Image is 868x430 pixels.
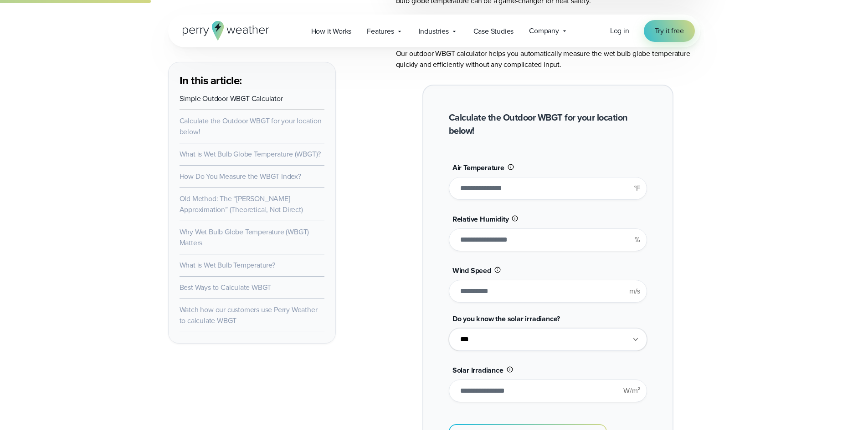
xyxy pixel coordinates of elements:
span: Air Temperature [452,162,504,173]
a: What is Wet Bulb Temperature? [180,260,275,270]
a: Best Ways to Calculate WBGT [180,282,272,293]
a: Log in [610,25,629,36]
span: Case Studies [473,26,514,37]
span: Wind Speed [452,265,491,276]
span: Try it free [655,25,684,36]
a: How Do You Measure the WBGT Index? [180,171,301,182]
span: Log in [610,25,629,36]
span: Do you know the solar irradiance? [452,314,560,324]
a: How it Works [303,22,360,40]
h2: Calculate the Outdoor WBGT for your location below! [449,111,647,137]
span: Features [367,26,394,37]
a: Why Wet Bulb Globe Temperature (WBGT) Matters [180,227,309,248]
a: Try it free [644,20,695,42]
span: How it Works [311,26,352,37]
a: Watch how our customers use Perry Weather to calculate WBGT [180,304,318,326]
h3: In this article: [180,73,324,88]
a: Case Studies [466,22,522,40]
a: Calculate the Outdoor WBGT for your location below! [180,116,322,137]
span: Solar Irradiance [452,365,503,375]
span: Relative Humidity [452,214,509,224]
span: Industries [419,26,449,37]
span: Company [529,25,559,36]
p: Our outdoor WBGT calculator helps you automatically measure the wet bulb globe temperature quickl... [396,48,700,70]
a: Old Method: The “[PERSON_NAME] Approximation” (Theoretical, Not Direct) [180,193,303,215]
a: What is Wet Bulb Globe Temperature (WBGT)? [180,149,321,159]
a: Simple Outdoor WBGT Calculator [180,93,283,104]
